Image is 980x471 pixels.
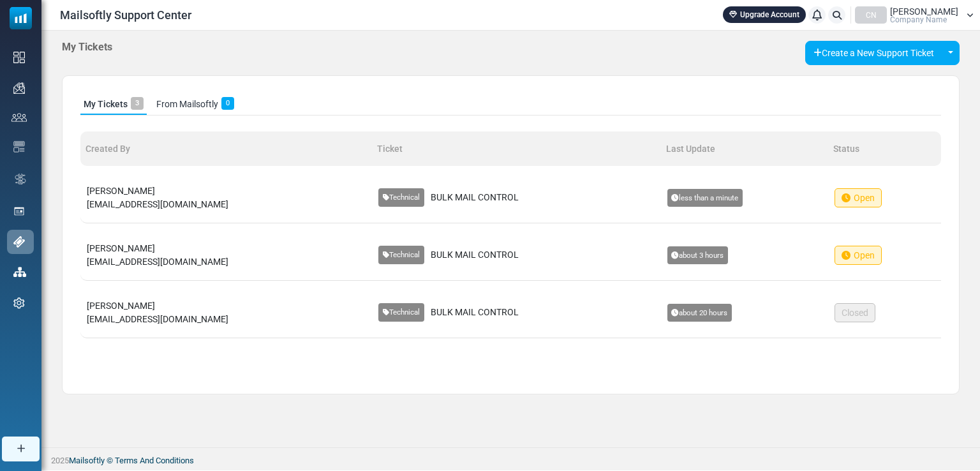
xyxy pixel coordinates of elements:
[153,94,237,115] a: From Mailsoftly0
[855,6,974,24] a: CN [PERSON_NAME] Company Name
[13,206,25,217] img: landing_pages.svg
[87,186,155,196] span: [PERSON_NAME]
[667,304,732,322] span: about 20 hours
[13,236,25,248] img: support-icon-active.svg
[87,257,228,267] span: [EMAIL_ADDRESS][DOMAIN_NAME]
[431,248,519,262] span: BULK MAIL CONTROL
[372,131,661,166] th: Ticket
[80,131,372,166] th: Created By
[661,131,828,166] th: Last Update
[11,113,27,122] img: contacts-icon.svg
[60,6,191,24] span: Mailsoftly Support Center
[13,52,25,63] img: dashboard-icon.svg
[835,246,882,265] span: Open
[115,456,194,465] a: Terms And Conditions
[69,456,113,465] a: Mailsoftly ©
[723,6,806,23] a: Upgrade Account
[131,97,144,110] span: 3
[13,172,27,186] img: workflow.svg
[13,141,25,153] img: email-templates-icon.svg
[10,7,32,29] img: mailsoftly_icon_blue_white.svg
[62,41,112,53] h5: My Tickets
[667,246,729,264] span: about 3 hours
[13,82,25,94] img: campaigns-icon.png
[115,456,194,465] span: translation missing: en.layouts.footer.terms_and_conditions
[13,297,25,309] img: settings-icon.svg
[667,189,743,207] span: less than a minute
[87,314,228,324] span: [EMAIL_ADDRESS][DOMAIN_NAME]
[835,188,882,207] span: Open
[221,97,234,110] span: 0
[828,131,941,166] th: Status
[431,306,519,319] span: BULK MAIL CONTROL
[890,7,958,16] span: [PERSON_NAME]
[835,303,875,322] span: Closed
[41,447,980,470] footer: 2025
[87,301,155,311] span: [PERSON_NAME]
[805,41,942,65] button: Create a New Support Ticket
[80,94,147,115] a: My Tickets3
[378,246,424,264] span: Technical
[378,188,424,207] span: Technical
[87,243,155,253] span: [PERSON_NAME]
[431,191,519,204] span: BULK MAIL CONTROL
[378,303,424,322] span: Technical
[890,16,947,24] span: Company Name
[87,199,228,209] span: [EMAIL_ADDRESS][DOMAIN_NAME]
[855,6,887,24] div: CN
